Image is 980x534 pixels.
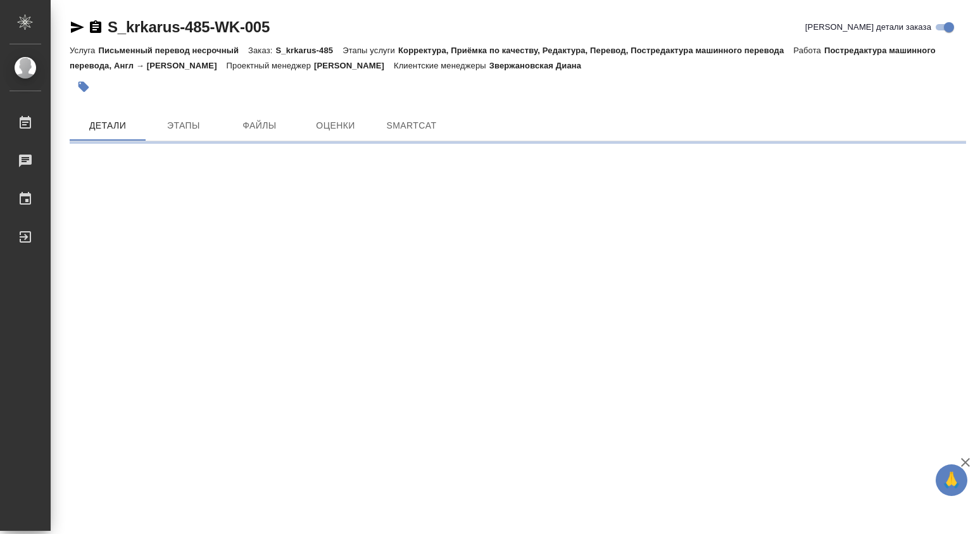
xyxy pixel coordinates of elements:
[98,46,248,55] p: Письменный перевод несрочный
[342,46,398,55] p: Этапы услуги
[805,21,931,34] span: [PERSON_NAME] детали заказа
[314,61,394,70] p: [PERSON_NAME]
[88,20,103,35] button: Скопировать ссылку
[305,118,366,134] span: Оценки
[936,464,967,496] button: 🙏
[941,467,962,493] span: 🙏
[248,46,275,55] p: Заказ:
[70,46,98,55] p: Услуга
[489,61,591,70] p: Звержановская Диана
[77,118,138,134] span: Детали
[793,46,824,55] p: Работа
[275,46,342,55] p: S_krkarus-485
[108,18,270,35] a: S_krkarus-485-WK-005
[70,73,97,101] button: Добавить тэг
[229,118,290,134] span: Файлы
[153,118,214,134] span: Этапы
[394,61,489,70] p: Клиентские менеджеры
[398,46,793,55] p: Корректура, Приёмка по качеству, Редактура, Перевод, Постредактура машинного перевода
[70,20,85,35] button: Скопировать ссылку для ЯМессенджера
[227,61,314,70] p: Проектный менеджер
[381,118,442,134] span: SmartCat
